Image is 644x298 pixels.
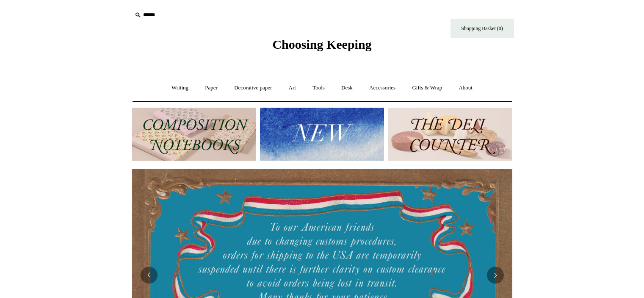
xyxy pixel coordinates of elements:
a: Paper [197,77,225,99]
a: Gifts & Wrap [404,77,450,99]
a: Decorative paper [227,77,279,99]
a: Art [281,77,304,99]
a: Writing [164,77,196,99]
a: Accessories [362,77,403,99]
a: Desk [334,77,360,99]
a: About [451,77,480,99]
a: Choosing Keeping [272,44,371,50]
span: Choosing Keeping [272,37,371,51]
img: 202302 Composition ledgers.jpg__PID:69722ee6-fa44-49dd-a067-31375e5d54ec [132,108,256,161]
a: Tools [305,77,332,99]
a: Shopping Basket (0) [451,19,514,38]
button: Next [487,267,504,284]
button: Previous [141,267,158,284]
img: The Deli Counter [388,108,512,161]
img: New.jpg__PID:f73bdf93-380a-4a35-bcfe-7823039498e1 [260,108,384,161]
